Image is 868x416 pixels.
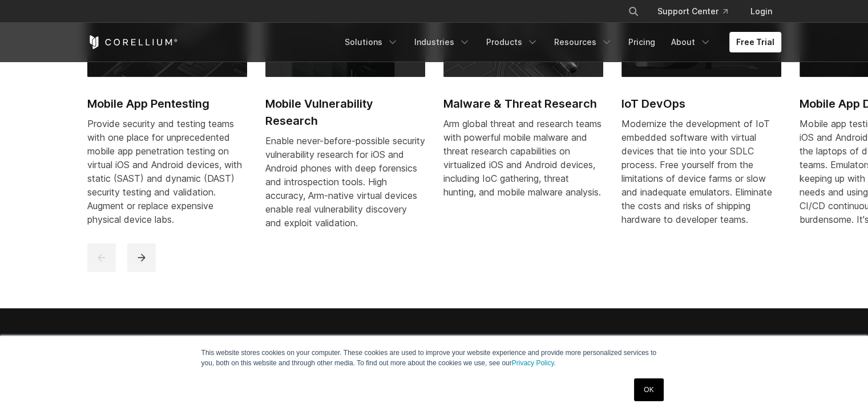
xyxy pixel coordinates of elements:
h2: IoT DevOps [621,95,781,112]
a: About [664,32,718,52]
p: This website stores cookies on your computer. These cookies are used to improve your website expe... [201,348,667,368]
a: Products [479,32,545,52]
button: previous [87,243,116,272]
div: Enable never-before-possible security vulnerability research for iOS and Android phones with deep... [265,134,425,230]
h2: Mobile Vulnerability Research [265,95,425,129]
a: Pricing [621,32,662,52]
a: Login [741,1,781,22]
h2: Mobile App Pentesting [87,95,247,112]
a: Solutions [338,32,405,52]
h2: Malware & Threat Research [443,95,603,112]
button: Search [623,1,644,22]
div: Provide security and testing teams with one place for unprecedented mobile app penetration testin... [87,117,247,226]
button: next [127,243,156,272]
div: Modernize the development of IoT embedded software with virtual devices that tie into your SDLC p... [621,117,781,226]
a: Support Center [648,1,737,22]
div: Arm global threat and research teams with powerful mobile malware and threat research capabilitie... [443,117,603,199]
a: Resources [547,32,619,52]
a: Free Trial [729,32,781,52]
div: Navigation Menu [614,1,781,22]
a: Industries [407,32,477,52]
a: Corellium Home [87,35,178,49]
a: OK [634,378,663,401]
a: Privacy Policy. [512,359,556,367]
div: Navigation Menu [338,32,781,52]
